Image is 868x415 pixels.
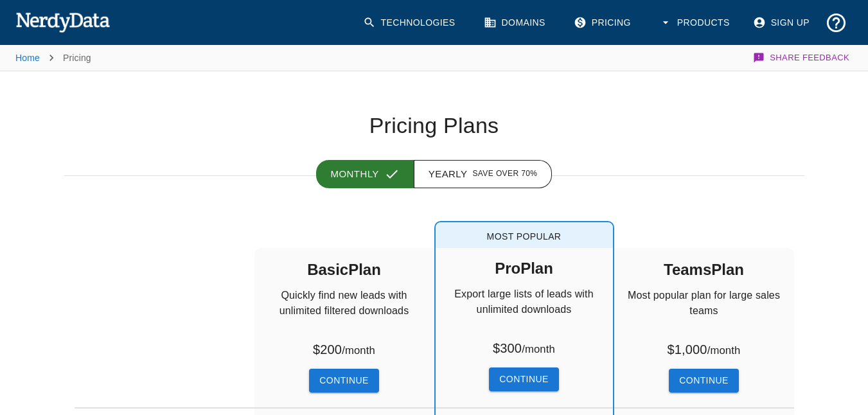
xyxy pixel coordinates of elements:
[476,6,556,39] a: Domains
[493,338,555,357] h6: $ 300
[254,288,434,339] p: Quickly find new leads with unlimited filtered downloads
[64,112,804,139] h1: Pricing Plans
[566,6,641,39] a: Pricing
[489,367,558,391] button: Continue
[15,9,110,35] img: NerdyData.com
[751,45,853,71] button: Share Feedback
[651,6,740,39] button: Products
[63,51,91,64] p: Pricing
[414,160,553,188] button: Yearly Save over 70%
[309,369,378,393] button: Continue
[436,222,613,248] span: Most Popular
[313,339,375,358] h6: $ 200
[436,287,613,338] p: Export large lists of leads with unlimited downloads
[316,160,414,188] button: Monthly
[614,288,794,339] p: Most popular plan for large sales teams
[355,6,466,39] a: Technologies
[668,339,741,358] h6: $ 1,000
[342,344,375,357] small: / month
[669,369,738,393] button: Continue
[15,45,91,71] nav: breadcrumb
[495,248,553,287] h5: Pro Plan
[745,6,820,39] a: Sign Up
[707,344,741,357] small: / month
[15,53,40,63] a: Home
[472,168,537,181] span: Save over 70%
[522,343,555,355] small: / month
[307,249,381,288] h5: Basic Plan
[820,6,853,39] button: Support and Documentation
[664,249,744,288] h5: Teams Plan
